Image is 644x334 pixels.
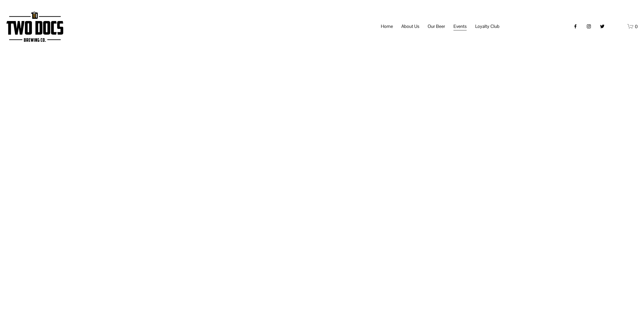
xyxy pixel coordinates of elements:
a: Facebook [573,24,578,29]
a: folder dropdown [401,22,419,31]
img: Two Docs Brewing Co. [6,11,63,42]
span: Events [453,22,467,31]
span: Loyalty Club [475,22,500,31]
a: twitter-unauth [600,24,605,29]
span: 0 [635,24,638,29]
span: About Us [401,22,419,31]
span: Our Beer [428,22,445,31]
a: folder dropdown [453,22,467,31]
a: folder dropdown [475,22,500,31]
a: Home [381,22,393,31]
a: instagram-unauth [586,24,591,29]
a: folder dropdown [428,22,445,31]
a: 0 items in cart [627,23,638,30]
